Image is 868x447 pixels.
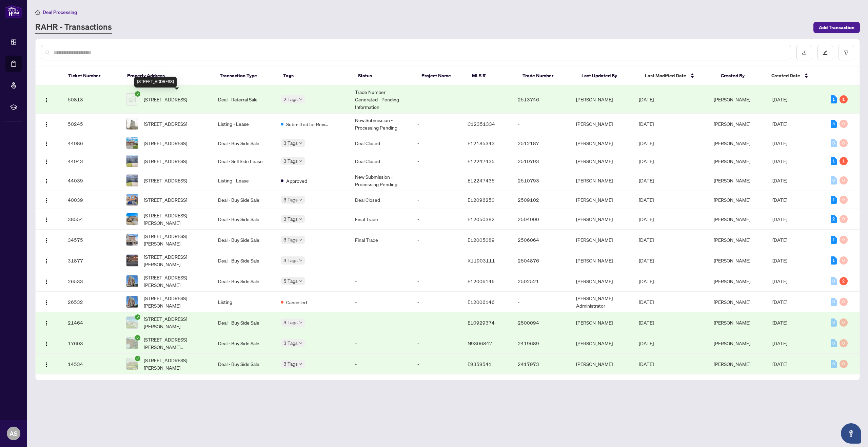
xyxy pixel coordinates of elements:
[639,278,654,284] span: [DATE]
[512,292,571,312] td: -
[41,317,52,328] button: Logo
[468,361,492,367] span: E9359541
[571,271,633,292] td: [PERSON_NAME]
[772,121,787,127] span: [DATE]
[831,215,837,223] div: 2
[714,340,750,346] span: [PERSON_NAME]
[639,361,654,367] span: [DATE]
[350,354,412,374] td: -
[126,317,138,328] img: thumbnail-img
[571,292,633,312] td: [PERSON_NAME] Administrator
[714,140,750,146] span: [PERSON_NAME]
[214,66,278,85] th: Transaction Type
[135,314,140,320] span: check-circle
[512,250,571,271] td: 2504876
[571,230,633,250] td: [PERSON_NAME]
[144,139,187,147] span: [STREET_ADDRESS]
[831,339,837,347] div: 0
[135,91,140,97] span: check-circle
[714,319,750,326] span: [PERSON_NAME]
[840,318,848,327] div: 0
[639,340,654,346] span: [DATE]
[831,298,837,306] div: 0
[512,230,571,250] td: 2506064
[126,275,138,287] img: thumbnail-img
[283,157,298,165] span: 3 Tags
[126,296,138,308] img: thumbnail-img
[772,237,787,243] span: [DATE]
[350,271,412,292] td: -
[802,50,807,55] span: download
[283,139,298,147] span: 3 Tags
[299,98,302,101] span: down
[41,194,52,205] button: Logo
[512,170,571,191] td: 2510793
[9,429,18,438] span: AS
[412,85,462,114] td: -
[468,177,495,183] span: E12247435
[126,155,138,167] img: thumbnail-img
[62,292,121,312] td: 26532
[512,134,571,152] td: 2512187
[126,234,138,246] img: thumbnail-img
[44,279,49,285] img: Logo
[62,85,121,114] td: 50813
[213,209,275,230] td: Deal - Buy Side Sale
[571,191,633,209] td: [PERSON_NAME]
[840,196,848,204] div: 0
[831,139,837,147] div: 0
[41,138,52,149] button: Logo
[278,66,353,85] th: Tags
[839,45,854,60] button: filter
[44,362,49,367] img: Logo
[44,300,49,305] img: Logo
[44,217,49,222] img: Logo
[772,96,787,102] span: [DATE]
[135,335,140,341] span: check-circle
[62,271,121,292] td: 26533
[5,5,22,18] img: logo
[645,72,686,79] span: Last Modified Date
[639,121,654,127] span: [DATE]
[468,299,495,305] span: E12006146
[714,197,750,203] span: [PERSON_NAME]
[126,213,138,225] img: thumbnail-img
[44,341,49,347] img: Logo
[819,22,854,33] span: Add Transaction
[772,197,787,203] span: [DATE]
[714,121,750,127] span: [PERSON_NAME]
[831,256,837,265] div: 1
[831,196,837,204] div: 1
[350,152,412,170] td: Deal Closed
[126,337,138,349] img: thumbnail-img
[840,339,848,347] div: 0
[840,95,848,103] div: 1
[41,156,52,167] button: Logo
[144,96,187,103] span: [STREET_ADDRESS]
[62,134,121,152] td: 44086
[714,216,750,222] span: [PERSON_NAME]
[350,134,412,152] td: Deal Closed
[714,361,750,367] span: [PERSON_NAME]
[412,114,462,134] td: -
[299,342,302,345] span: down
[283,236,298,244] span: 3 Tags
[831,360,837,368] div: 0
[299,198,302,201] span: down
[283,196,298,203] span: 3 Tags
[512,271,571,292] td: 2502521
[41,214,52,225] button: Logo
[468,340,492,346] span: N9306847
[571,312,633,333] td: [PERSON_NAME]
[576,66,639,85] th: Last Updated By
[772,299,787,305] span: [DATE]
[286,177,307,184] span: Approved
[126,137,138,149] img: thumbnail-img
[639,237,654,243] span: [DATE]
[350,114,412,134] td: New Submission - Processing Pending
[416,66,467,85] th: Project Name
[62,209,121,230] td: 38554
[468,319,495,326] span: E10929374
[412,354,462,374] td: -
[840,360,848,368] div: 0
